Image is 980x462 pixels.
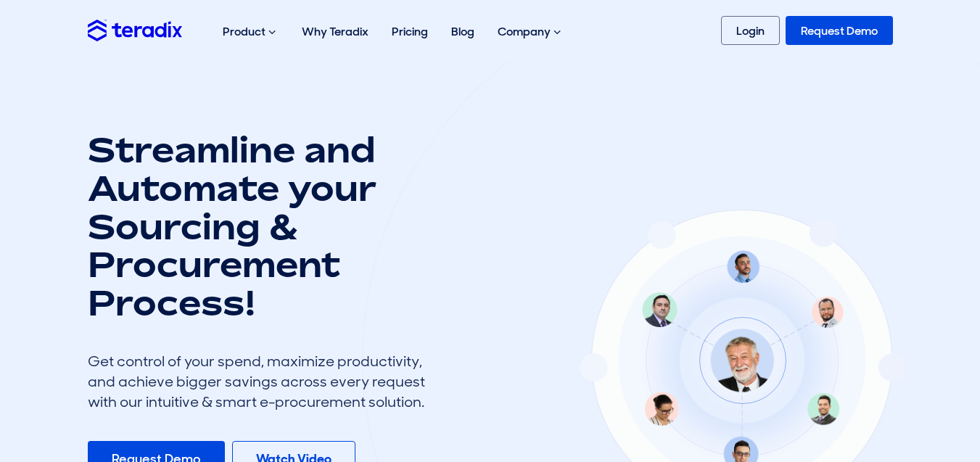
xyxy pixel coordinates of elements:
a: Why Teradix [290,9,380,54]
a: Blog [440,9,486,54]
img: Teradix logo [88,20,182,41]
div: Company [486,9,575,55]
h1: Streamline and Automate your Sourcing & Procurement Process! [88,131,436,322]
a: Login [721,16,780,45]
a: Pricing [380,9,440,54]
a: Request Demo [786,16,893,45]
div: Get control of your spend, maximize productivity, and achieve bigger savings across every request... [88,351,436,412]
div: Product [211,9,290,55]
